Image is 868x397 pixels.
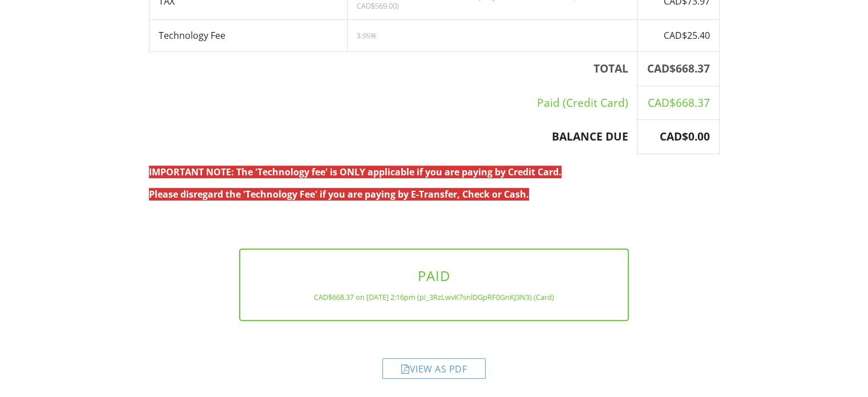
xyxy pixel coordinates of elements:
div: CAD$668.37 on [DATE] 2:16pm (pi_3RzLwvK7snlDGpRF0GnKJ3N3) (Card) [259,292,609,302]
span: Please disregard the 'Technology Fee' if you are paying by E-Transfer, Check or Cash. [149,188,529,200]
div: View as PDF [382,358,486,379]
td: CAD$668.37 [637,86,719,120]
span: IMPORTANT NOTE: The 'Technology fee' is ONLY applicable if you are paying by Credit Card. [149,166,562,178]
th: BALANCE DUE [149,120,637,154]
h3: PAID [259,268,609,283]
th: CAD$668.37 [637,51,719,86]
th: CAD$0.00 [637,120,719,154]
a: View as PDF [382,366,486,378]
th: TOTAL [149,51,637,86]
td: Paid (Credit Card) [149,86,637,120]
